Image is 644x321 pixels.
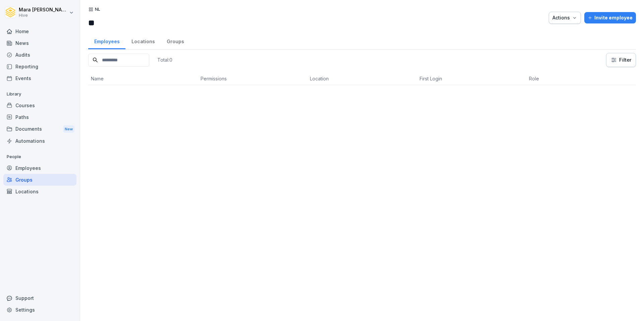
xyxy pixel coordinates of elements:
[549,12,581,24] button: Actions
[584,12,636,23] button: Invite employee
[3,123,76,135] div: Documents
[610,57,632,63] div: Filter
[198,72,308,85] th: Permissions
[19,13,68,18] p: Hive
[588,14,633,21] div: Invite employee
[3,25,76,37] a: Home
[161,32,190,49] a: Groups
[3,292,76,304] div: Support
[3,135,76,147] a: Automations
[125,32,161,49] a: Locations
[157,57,172,63] p: Total: 0
[3,89,76,100] p: Library
[417,72,527,85] th: First Login
[3,72,76,84] a: Events
[3,123,76,135] a: DocumentsNew
[526,72,636,85] th: Role
[3,174,76,186] a: Groups
[3,162,76,174] a: Employees
[307,72,417,85] th: Location
[3,61,76,72] a: Reporting
[3,37,76,49] a: News
[3,100,76,111] a: Courses
[3,49,76,61] a: Audits
[88,72,198,85] th: Name
[552,14,577,21] div: Actions
[88,32,125,49] a: Employees
[3,186,76,197] a: Locations
[3,111,76,123] a: Paths
[3,151,76,162] p: People
[606,53,636,67] button: Filter
[19,7,68,13] p: Mara [PERSON_NAME]
[95,7,102,12] p: NL
[63,125,74,133] div: New
[3,304,76,316] a: Settings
